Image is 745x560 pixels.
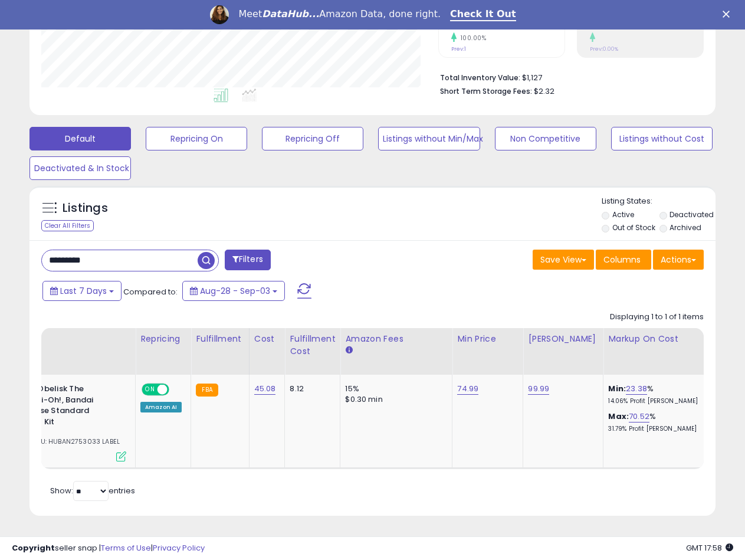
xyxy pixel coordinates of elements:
[50,485,135,496] span: Show: entries
[611,127,713,150] button: Listings without Cost
[101,542,151,554] a: Terms of Use
[626,383,647,395] a: 23.38
[596,250,651,270] button: Columns
[629,411,649,423] a: 70.52
[378,127,480,150] button: Listings without Min/Max
[457,383,478,395] a: 74.99
[153,542,205,554] a: Privacy Policy
[210,5,229,24] img: Profile image for Georgie
[140,402,182,412] div: Amazon AI
[41,220,94,231] div: Clear All Filters
[451,45,466,53] small: Prev: 1
[345,345,352,356] small: Amazon Fees.
[669,209,714,220] label: Deactivated
[495,127,596,150] button: Non Competitive
[345,384,443,394] div: 15%
[669,222,701,232] label: Archived
[12,542,55,554] strong: Copyright
[290,384,331,394] div: 8.12
[450,8,516,21] a: Check It Out
[196,384,218,397] small: FBA
[123,286,178,297] span: Compared to:
[168,385,186,395] span: OFF
[534,86,554,97] span: $2.32
[457,333,518,345] div: Min Price
[608,411,629,422] b: Max:
[140,333,186,345] div: Repricing
[262,8,319,19] i: DataHub...
[254,333,280,345] div: Cost
[608,397,706,405] p: 14.06% Profit [PERSON_NAME]
[603,328,716,375] th: The percentage added to the cost of goods (COGS) that forms the calculator for Min & Max prices.
[254,383,276,395] a: 45.08
[608,333,710,345] div: Markup on Cost
[23,437,120,446] span: | SKU: HUBAN2753033 LABEL
[182,281,285,301] button: Aug-28 - Sep-03
[42,281,122,301] button: Last 7 Days
[723,11,734,18] div: Close
[533,250,594,270] button: Save View
[528,333,598,345] div: [PERSON_NAME]
[146,127,247,150] button: Repricing On
[602,196,716,207] p: Listing States:
[528,383,549,395] a: 99.99
[608,384,706,405] div: %
[238,8,441,20] div: Meet Amazon Data, done right.
[608,411,706,433] div: %
[290,333,335,358] div: Fulfillment Cost
[29,156,131,180] button: Deactivated & In Stock
[63,200,108,217] h5: Listings
[440,70,695,84] li: $1,127
[612,209,634,220] label: Active
[440,73,520,83] b: Total Inventory Value:
[603,254,641,266] span: Columns
[143,385,157,395] span: ON
[196,333,244,345] div: Fulfillment
[612,222,655,232] label: Out of Stock
[345,394,443,405] div: $0.30 min
[590,45,618,53] small: Prev: 0.00%
[200,285,270,297] span: Aug-28 - Sep-03
[608,383,626,394] b: Min:
[29,127,131,150] button: Default
[225,250,271,270] button: Filters
[262,127,363,150] button: Repricing Off
[686,542,733,554] span: 2025-09-11 17:58 GMT
[610,312,704,323] div: Displaying 1 to 1 of 1 items
[12,543,205,554] div: seller snap | |
[60,285,107,297] span: Last 7 Days
[457,34,487,42] small: 100.00%
[608,425,706,433] p: 31.79% Profit [PERSON_NAME]
[345,333,447,345] div: Amazon Fees
[653,250,704,270] button: Actions
[440,86,532,96] b: Short Term Storage Fees:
